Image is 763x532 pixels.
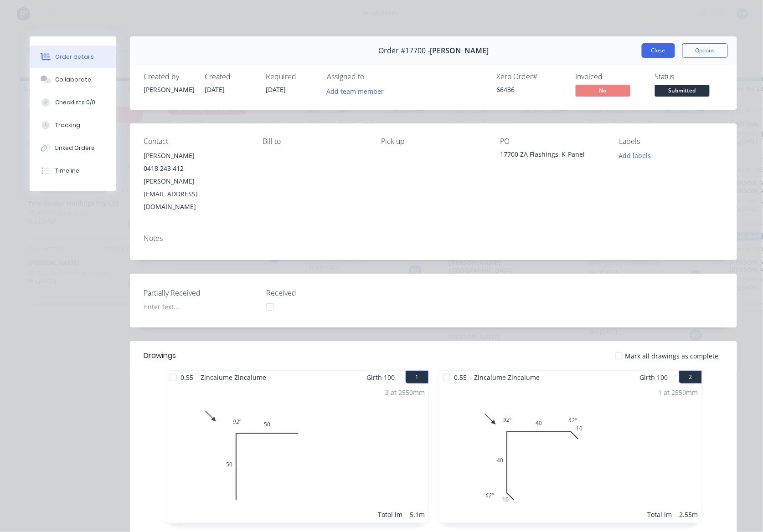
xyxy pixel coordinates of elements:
button: Add labels [614,149,656,162]
span: Girth 100 [366,371,395,384]
div: [PERSON_NAME][EMAIL_ADDRESS][DOMAIN_NAME] [144,175,248,213]
div: 1 at 2550mm [659,388,698,397]
span: [DATE] [205,85,225,94]
span: No [576,85,630,96]
div: Invoiced [576,72,644,81]
div: 0505092º2 at 2550mmTotal lm5.1m [165,384,428,523]
span: Zincalume Zincalume [470,371,543,384]
button: Tracking [30,114,116,137]
span: Mark all drawings as complete [625,351,719,361]
button: Collaborate [30,68,116,91]
span: [DATE] [266,85,286,94]
span: Submitted [655,85,710,96]
div: 2.55m [680,510,698,519]
button: Checklists 0/0 [30,91,116,114]
div: Assigned to [327,72,418,81]
div: [PERSON_NAME] [144,85,194,94]
div: Order details [55,53,94,61]
div: Linked Orders [55,144,94,152]
div: PO [500,137,604,146]
button: Submitted [655,85,710,98]
div: Pick up [381,137,486,146]
span: Zincalume Zincalume [197,371,270,384]
div: Tracking [55,121,80,129]
button: Order details [30,46,116,68]
span: Order #17700 - [378,46,430,55]
div: 66436 [496,85,565,94]
button: 2 [679,371,702,384]
div: Timeline [55,167,79,175]
label: Received [266,287,380,298]
span: [PERSON_NAME] [430,46,489,55]
div: Total lm [378,510,402,519]
div: [PERSON_NAME]0418 243 412[PERSON_NAME][EMAIL_ADDRESS][DOMAIN_NAME] [144,149,248,213]
button: Close [642,43,675,58]
span: 0.55 [450,371,470,384]
div: 0418 243 412 [144,162,248,175]
div: Created [205,72,255,81]
div: 5.1m [410,510,425,519]
div: Collaborate [55,76,91,84]
div: 01040401092º62º62º1 at 2550mmTotal lm2.55m [438,384,702,523]
div: Drawings [144,350,176,361]
div: Checklists 0/0 [55,98,95,107]
div: 17700 ZA Flashings, K-Panel [500,149,604,162]
div: Bill to [263,137,367,146]
label: Partially Received [144,287,258,298]
div: Labels [619,137,723,146]
div: Contact [144,137,248,146]
div: [PERSON_NAME] [144,149,248,162]
button: Add team member [322,85,389,97]
div: Total lm [648,510,672,519]
button: Linked Orders [30,137,116,159]
span: 0.55 [177,371,197,384]
div: Xero Order # [496,72,565,81]
div: Status [655,72,723,81]
div: Created by [144,72,194,81]
button: Options [682,43,728,58]
span: Girth 100 [640,371,668,384]
button: Timeline [30,159,116,182]
div: 2 at 2550mm [385,388,425,397]
button: 1 [406,371,428,384]
div: Notes [144,234,723,243]
div: Required [266,72,316,81]
button: Add team member [327,85,389,97]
